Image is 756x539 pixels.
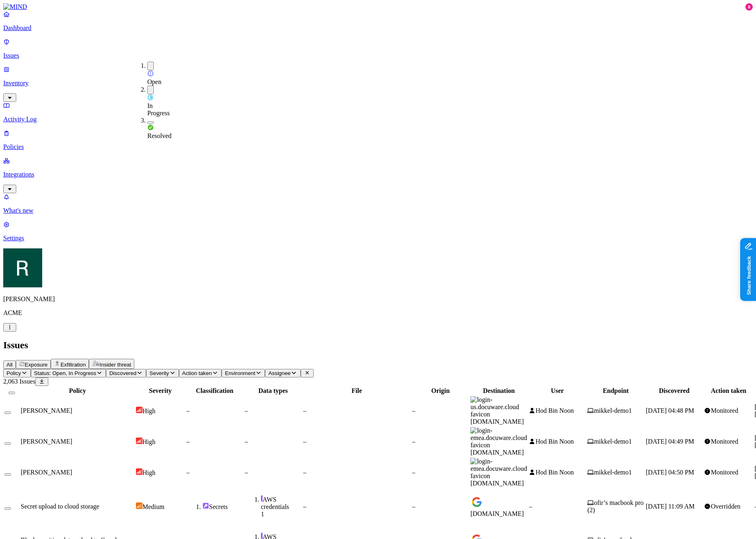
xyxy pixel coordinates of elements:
[136,407,142,413] img: severity-high
[3,129,753,151] a: Policies
[4,442,11,445] button: Select row
[3,102,753,123] a: Activity Log
[3,3,753,11] a: MIND
[142,469,155,476] span: High
[412,438,415,445] span: –
[245,469,248,476] span: –
[412,387,469,395] div: Origin
[646,438,694,445] span: [DATE] 04:49 PM
[6,362,13,368] span: All
[261,511,302,518] div: 1
[261,495,302,511] div: AWS credentials
[470,387,527,395] div: Destination
[136,387,185,395] div: Severity
[536,407,574,414] span: Hod Bin Noon
[3,193,753,214] a: What's new
[745,3,753,11] div: 8
[470,496,483,509] img: docs.google.com favicon
[536,469,574,476] span: Hod Bin Noon
[587,387,644,395] div: Endpoint
[412,407,415,414] span: –
[711,407,739,414] span: Monitored
[646,469,694,476] span: [DATE] 04:50 PM
[142,438,155,445] span: High
[711,438,739,445] span: Monitored
[136,502,142,509] img: severity-medium
[3,378,35,385] span: 2,063 Issues
[587,499,644,513] span: ofir’s macbook pro (2)
[186,438,190,445] span: –
[225,370,255,376] span: Environment
[60,362,86,368] span: Exfiltration
[470,480,524,487] span: [DOMAIN_NAME]
[3,3,27,11] img: MIND
[142,503,164,510] span: Medium
[3,38,753,59] a: Issues
[470,418,524,425] span: [DOMAIN_NAME]
[4,412,11,414] button: Select row
[136,468,142,475] img: severity-high
[3,295,753,303] p: [PERSON_NAME]
[147,70,154,77] img: status-open
[21,438,72,445] span: [PERSON_NAME]
[711,503,741,510] span: Overridden
[186,387,243,395] div: Classification
[536,438,574,445] span: Hod Bin Noon
[147,124,154,131] img: status-resolved
[21,407,72,414] span: [PERSON_NAME]
[99,362,131,368] span: Insider threat
[147,102,170,116] span: In Progress
[142,407,155,414] span: High
[646,503,694,510] span: [DATE] 11:09 AM
[646,407,694,414] span: [DATE] 04:48 PM
[9,392,15,394] button: Select all
[268,370,291,376] span: Assignee
[261,495,263,502] img: secret-line
[202,502,209,509] img: secret
[3,157,753,192] a: Integrations
[25,362,47,368] span: Exposure
[529,387,586,395] div: User
[3,11,753,32] a: Dashboard
[186,469,190,476] span: –
[202,502,243,511] div: Secrets
[470,427,527,449] img: login-emea.docuware.cloud favicon
[261,533,263,539] img: secret-line
[3,24,753,32] p: Dashboard
[3,80,753,87] p: Inventory
[3,235,753,242] p: Settings
[4,473,11,476] button: Select row
[3,207,753,214] p: What's new
[3,52,753,59] p: Issues
[303,438,306,445] span: –
[3,143,753,151] p: Policies
[470,458,527,480] img: login-emea.docuware.cloud favicon
[6,370,21,376] span: Policy
[3,171,753,178] p: Integrations
[470,510,524,517] span: [DOMAIN_NAME]
[245,407,248,414] span: –
[147,78,162,85] span: Open
[303,503,306,510] span: –
[4,507,11,510] button: Select row
[149,370,169,376] span: Severity
[109,370,136,376] span: Discovered
[147,94,153,101] img: status-in-progress
[470,396,527,418] img: login-us.docuware.cloud favicon
[136,438,142,444] img: severity-high
[646,387,702,395] div: Discovered
[3,248,42,287] img: Ron Rabinovich
[3,221,753,242] a: Settings
[21,469,72,476] span: [PERSON_NAME]
[21,503,99,510] span: Secret upload to cloud storage
[303,387,410,395] div: File
[3,116,753,123] p: Activity Log
[594,438,632,445] span: mikkel-demo1
[711,469,739,476] span: Monitored
[3,66,753,101] a: Inventory
[182,370,212,376] span: Action taken
[147,132,172,139] span: Resolved
[594,407,632,414] span: mikkel-demo1
[412,503,415,510] span: –
[3,309,753,317] p: ACME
